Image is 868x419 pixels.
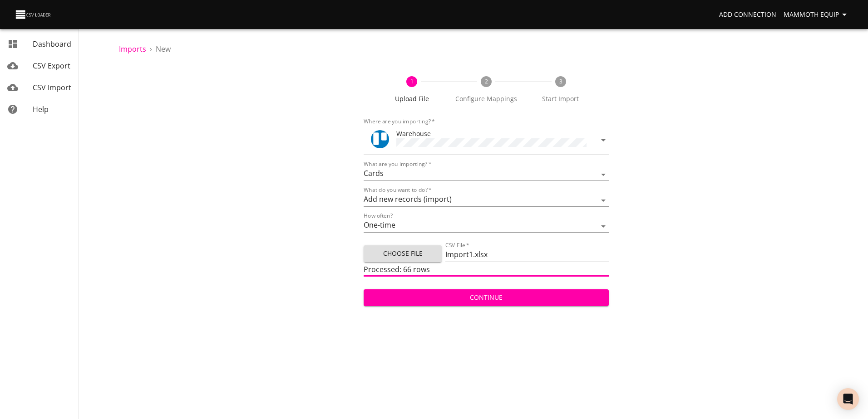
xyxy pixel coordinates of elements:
[396,129,431,138] span: Warehouse
[150,44,152,54] li: ›
[364,161,431,167] label: What are you importing?
[780,6,853,23] button: Mammoth Equip
[15,8,53,21] img: CSV Loader
[453,94,520,103] span: Configure Mappings
[156,44,171,54] span: New
[371,130,389,148] div: Tool
[33,83,71,93] span: CSV Import
[33,39,71,49] span: Dashboard
[119,44,146,54] a: Imports
[837,388,859,410] div: Open Intercom Messenger
[527,94,594,103] span: Start Import
[371,130,389,148] img: Trello
[715,6,780,23] a: Add Connection
[364,119,435,124] label: Where are you importing?
[719,9,776,20] span: Add Connection
[364,213,393,219] label: How often?
[364,245,442,262] button: Choose File
[784,9,850,20] span: Mammoth Equip
[364,125,608,155] div: ToolWarehouse
[371,292,601,303] span: Continue
[364,187,432,193] label: What do you want to do?
[364,289,608,306] button: Continue
[33,61,70,71] span: CSV Export
[378,94,445,103] span: Upload File
[559,78,562,85] text: 3
[485,78,488,85] text: 2
[364,264,430,274] span: Processed: 66 rows
[445,243,469,248] label: CSV File
[410,78,414,85] text: 1
[371,248,434,259] span: Choose File
[33,104,49,114] span: Help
